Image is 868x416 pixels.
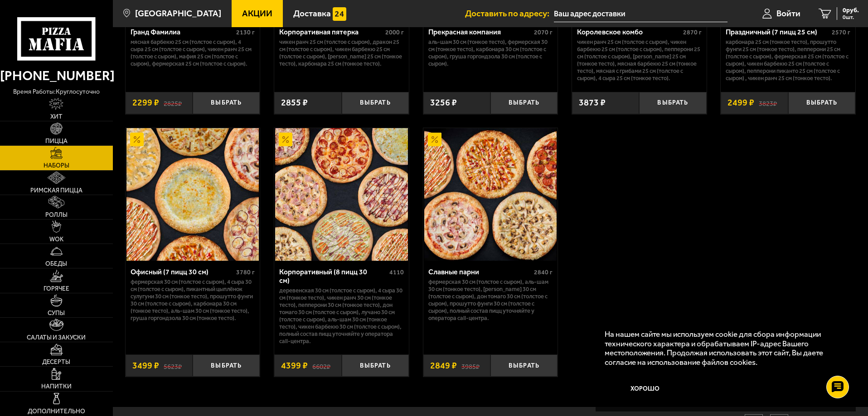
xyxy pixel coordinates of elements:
[577,28,681,36] div: Королевское комбо
[579,98,606,107] span: 3873 ₽
[605,376,686,403] button: Хорошо
[726,28,829,36] div: Праздничный (7 пицц 25 см)
[279,133,292,146] img: Акционный
[461,361,480,370] s: 3985 ₽
[48,310,65,316] span: Супы
[132,361,159,370] span: 3499 ₽
[275,128,407,260] img: Корпоративный (8 пицц 30 см)
[44,163,69,169] span: Наборы
[577,38,702,82] p: Чикен Ранч 25 см (толстое с сыром), Чикен Барбекю 25 см (толстое с сыром), Пепперони 25 см (толст...
[131,268,234,276] div: Офисный (7 пицц 30 см)
[126,128,259,260] img: Офисный (7 пицц 30 см)
[385,29,404,36] span: 2000 г
[164,361,182,370] s: 5623 ₽
[389,268,404,276] span: 4110
[490,92,558,114] button: Выбрать
[45,212,68,218] span: Роллы
[44,286,69,292] span: Горячее
[428,278,553,322] p: Фермерская 30 см (толстое с сыром), Аль-Шам 30 см (тонкое тесто), [PERSON_NAME] 30 см (толстое с ...
[759,98,777,107] s: 3823 ₽
[193,92,260,114] button: Выбрать
[428,133,441,146] img: Акционный
[279,287,404,345] p: Деревенская 30 см (толстое с сыром), 4 сыра 30 см (тонкое тесто), Чикен Ранч 30 см (тонкое тесто)...
[424,128,557,260] img: Славные парни
[534,268,553,276] span: 2840 г
[430,98,457,107] span: 3256 ₽
[50,114,63,120] span: Хит
[281,98,308,107] span: 2855 ₽
[281,361,308,370] span: 4399 ₽
[293,9,331,18] span: Доставка
[131,278,255,322] p: Фермерская 30 см (толстое с сыром), 4 сыра 30 см (толстое с сыром), Пикантный цыплёнок сулугуни 3...
[274,128,409,260] a: АкционныйКорпоративный (8 пицц 30 см)
[27,335,86,341] span: Салаты и закуски
[131,38,255,67] p: Мясная Барбекю 25 см (толстое с сыром), 4 сыра 25 см (толстое с сыром), Чикен Ранч 25 см (толстое...
[788,92,855,114] button: Выбрать
[605,330,842,367] p: На нашем сайте мы используем cookie для сбора информации технического характера и обрабатываем IP...
[41,383,72,390] span: Напитки
[135,9,221,18] span: [GEOGRAPHIC_DATA]
[465,9,554,18] span: Доставить по адресу:
[236,268,255,276] span: 3780 г
[428,268,532,276] div: Славные парни
[132,98,159,107] span: 2299 ₽
[333,7,346,21] img: 15daf4d41897b9f0e9f617042186c801.svg
[30,187,82,194] span: Римская пицца
[49,236,63,243] span: WOK
[279,38,404,67] p: Чикен Ранч 25 см (толстое с сыром), Дракон 25 см (толстое с сыром), Чикен Барбекю 25 см (толстое ...
[342,354,409,377] button: Выбрать
[639,92,706,114] button: Выбрать
[534,29,553,36] span: 2070 г
[42,359,70,365] span: Десерты
[727,98,754,107] span: 2499 ₽
[428,38,553,67] p: Аль-Шам 30 см (тонкое тесто), Фермерская 30 см (тонкое тесто), Карбонара 30 см (толстое с сыром),...
[242,9,272,18] span: Акции
[45,138,68,144] span: Пицца
[130,133,144,146] img: Акционный
[131,28,234,36] div: Гранд Фамилиа
[193,354,260,377] button: Выбрать
[428,28,532,36] div: Прекрасная компания
[28,408,85,415] span: Дополнительно
[490,354,558,377] button: Выбрать
[45,261,67,267] span: Обеды
[843,14,859,20] span: 0 шт.
[683,29,702,36] span: 2870 г
[832,29,850,36] span: 2570 г
[726,38,850,82] p: Карбонара 25 см (тонкое тесто), Прошутто Фунги 25 см (тонкое тесто), Пепперони 25 см (толстое с с...
[236,29,255,36] span: 2130 г
[843,7,859,14] span: 0 руб.
[342,92,409,114] button: Выбрать
[279,28,383,36] div: Корпоративная пятерка
[430,361,457,370] span: 2849 ₽
[554,5,727,22] input: Ваш адрес доставки
[164,98,182,107] s: 2825 ₽
[423,128,558,260] a: АкционныйСлавные парни
[776,9,800,18] span: Войти
[312,361,330,370] s: 6602 ₽
[279,268,387,285] div: Корпоративный (8 пицц 30 см)
[126,128,260,260] a: АкционныйОфисный (7 пицц 30 см)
